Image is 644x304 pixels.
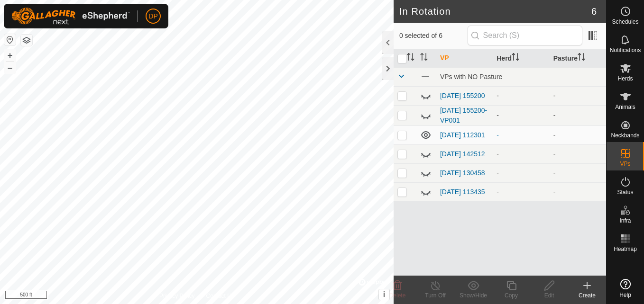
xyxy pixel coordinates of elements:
[619,218,631,224] span: Infra
[440,188,485,196] a: [DATE] 113435
[440,131,485,139] a: [DATE] 112301
[497,110,545,120] div: -
[619,292,631,298] span: Help
[206,292,234,300] a: Contact Us
[416,291,454,300] div: Turn Off
[617,76,633,81] span: Herds
[440,73,602,80] div: VPs with NO Pasture
[407,54,414,62] p-sorticon: Activate to sort
[440,107,487,124] a: [DATE] 155200-VP001
[497,130,545,140] div: -
[611,133,639,138] span: Neckbands
[159,292,195,300] a: Privacy Policy
[550,163,606,182] td: -
[512,54,519,62] p-sorticon: Activate to sort
[620,161,630,167] span: VPs
[11,8,130,25] img: Gallagher Logo
[440,92,485,99] a: [DATE] 155200
[468,26,582,45] input: Search (S)
[550,144,606,163] td: -
[492,291,530,300] div: Copy
[493,49,549,68] th: Herd
[550,105,606,125] td: -
[612,19,638,25] span: Schedules
[399,6,591,17] h2: In Rotation
[4,62,16,73] button: –
[497,187,545,197] div: -
[454,291,492,300] div: Show/Hide
[440,169,485,177] a: [DATE] 130458
[440,150,485,158] a: [DATE] 142512
[383,290,385,298] span: i
[607,275,644,302] a: Help
[568,291,606,300] div: Create
[379,289,389,300] button: i
[617,189,633,195] span: Status
[550,49,606,68] th: Pasture
[497,168,545,178] div: -
[550,125,606,144] td: -
[591,4,597,18] span: 6
[578,54,585,62] p-sorticon: Activate to sort
[389,292,406,299] span: Delete
[497,149,545,159] div: -
[420,54,428,62] p-sorticon: Activate to sort
[21,35,32,46] button: Map Layers
[614,246,637,252] span: Heatmap
[436,49,493,68] th: VP
[4,34,16,45] button: Reset Map
[399,31,468,41] span: 0 selected of 6
[550,182,606,201] td: -
[615,104,635,110] span: Animals
[550,86,606,105] td: -
[530,291,568,300] div: Edit
[148,11,157,21] span: DP
[610,47,641,53] span: Notifications
[497,91,545,101] div: -
[4,50,16,61] button: +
